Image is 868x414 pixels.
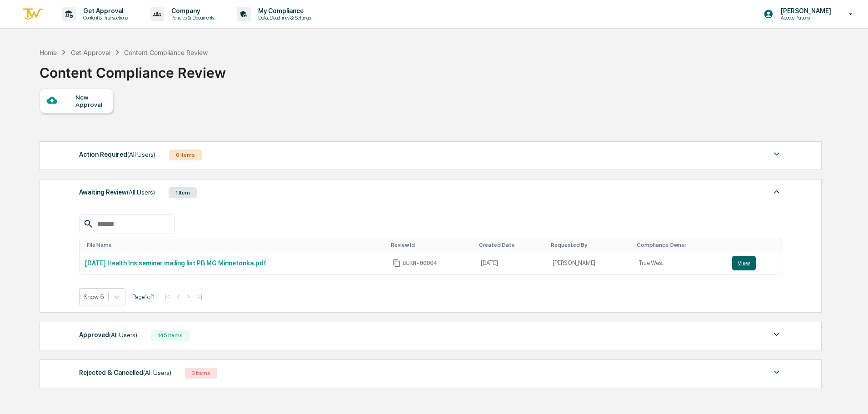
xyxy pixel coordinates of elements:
[132,293,155,300] span: Page 1 of 1
[547,252,633,274] td: [PERSON_NAME]
[475,252,547,274] td: [DATE]
[127,189,155,196] span: (All Users)
[551,242,629,248] div: Toggle SortBy
[40,57,226,81] div: Content Compliance Review
[87,242,383,248] div: Toggle SortBy
[79,149,155,160] div: Action Required
[76,15,132,21] p: Content & Transactions
[79,367,171,379] div: Rejected & Cancelled
[75,94,106,108] div: New Approval
[71,49,110,56] div: Get Approval
[771,367,782,378] img: caret
[79,186,155,198] div: Awaiting Review
[40,49,57,56] div: Home
[127,151,155,158] span: (All Users)
[79,329,137,341] div: Approved
[633,252,727,274] td: True West
[732,256,756,270] button: View
[732,256,777,270] a: View
[734,242,778,248] div: Toggle SortBy
[169,187,197,198] div: 1 Item
[479,242,544,248] div: Toggle SortBy
[403,259,437,267] span: BERN-00004
[771,149,782,160] img: caret
[76,7,132,15] p: Get Approval
[151,330,190,341] div: 145 Items
[185,368,217,379] div: 3 Items
[169,150,202,160] div: 0 Items
[164,7,219,15] p: Company
[771,329,782,340] img: caret
[109,331,137,339] span: (All Users)
[391,242,472,248] div: Toggle SortBy
[771,186,782,197] img: caret
[184,293,193,300] button: >
[174,293,183,300] button: <
[773,7,836,15] p: [PERSON_NAME]
[773,15,836,21] p: Access Persons
[195,293,205,300] button: >|
[637,242,723,248] div: Toggle SortBy
[22,7,44,22] img: logo
[124,49,208,56] div: Content Compliance Review
[251,7,315,15] p: My Compliance
[85,259,266,267] a: [DATE] Health Ins seminar mailing list PB MG Minnetonka.pdf
[839,384,863,409] iframe: Open customer support
[164,15,219,21] p: Policies & Documents
[162,293,172,300] button: |<
[251,15,315,21] p: Data, Deadlines & Settings
[393,259,401,267] span: Copy Id
[143,369,171,376] span: (All Users)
